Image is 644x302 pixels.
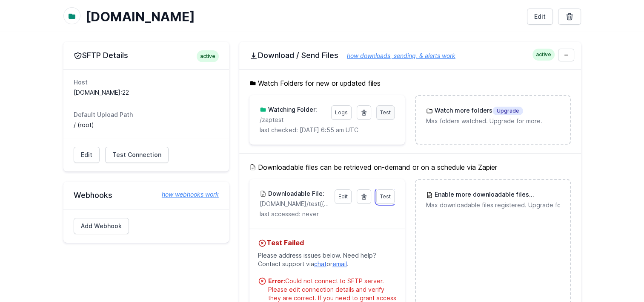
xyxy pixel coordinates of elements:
h2: Download / Send Files [249,50,571,61]
a: Add Webhook [74,218,129,234]
h5: Downloadable files can be retrieved on-demand or on a schedule via Zapier [249,162,571,172]
p: Max downloadable files registered. Upgrade for more. [426,201,559,209]
span: Upgrade [529,191,560,199]
dd: / (root) [74,121,219,129]
h3: Watch more folders [433,106,523,115]
a: Logs [331,105,352,120]
a: Test Connection [105,147,169,163]
p: [DOMAIN_NAME]/test{{mm}} [260,200,329,208]
dd: [DOMAIN_NAME]:22 [74,88,219,97]
a: email [332,260,347,267]
a: Edit [335,189,352,204]
span: Test [380,109,391,116]
h3: Enable more downloadable files [433,190,559,199]
dt: Host [74,78,219,87]
span: Test [380,193,391,200]
a: chat [314,260,326,267]
a: Edit [527,9,553,25]
p: Max folders watched. Upgrade for more. [426,117,559,125]
span: active [197,50,219,62]
strong: Error: [268,277,285,285]
span: Upgrade [492,107,523,115]
h1: [DOMAIN_NAME] [86,9,520,24]
a: Watch more foldersUpgrade Max folders watched. Upgrade for more. [416,96,570,136]
h3: Watching Folder: [266,105,317,114]
h2: SFTP Details [74,50,219,61]
a: Enable more downloadable filesUpgrade Max downloadable files registered. Upgrade for more. [416,180,570,220]
span: Test Connection [112,151,161,159]
a: how webhooks work [153,190,219,199]
a: Test [376,105,395,120]
p: zaptest [260,116,326,124]
dt: Default Upload Path [74,110,219,119]
a: Test [376,189,395,204]
p: last checked: [DATE] 6:55 am UTC [260,126,395,134]
h2: Webhooks [74,190,219,200]
h3: Downloadable File: [266,189,324,198]
span: active [532,49,555,61]
a: Edit [74,147,100,163]
p: last accessed: never [260,210,395,218]
h5: Watch Folders for new or updated files [249,78,571,88]
iframe: Drift Widget Chat Controller [601,259,634,292]
a: how downloads, sending, & alerts work [338,52,455,59]
p: Please address issues below. Need help? Contact support via or . [258,248,396,272]
h4: Test Failed [258,238,396,248]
